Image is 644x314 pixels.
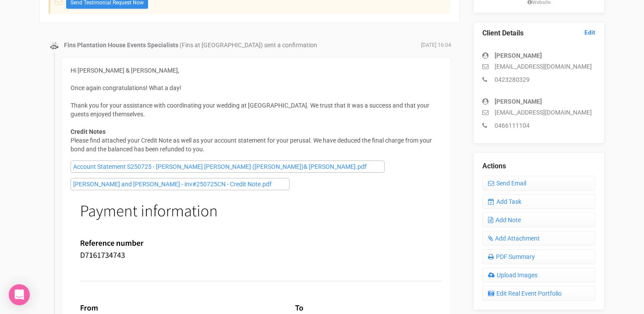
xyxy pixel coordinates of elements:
p: 0466111104 [482,121,595,130]
a: Add Attachment [482,231,595,246]
span: (Fins at [GEOGRAPHIC_DATA]) sent a confirmation [180,42,317,49]
a: PDF Summary [482,249,595,264]
legend: Actions [482,161,595,171]
strong: [PERSON_NAME] [495,98,542,105]
legend: Client Details [482,28,595,38]
a: Upload Images [482,268,595,283]
a: Edit Real Event Portfolio [482,286,595,301]
a: Add Note [482,213,595,227]
p: [EMAIL_ADDRESS][DOMAIN_NAME] [482,62,595,71]
strong: Credit Notes [71,128,106,135]
a: Edit [584,28,595,37]
strong: [PERSON_NAME] [495,52,542,59]
div: Open Intercom Messenger [9,284,30,305]
a: [PERSON_NAME] and [PERSON_NAME] - inv#250725CN - Credit Note.pdf [71,178,290,190]
a: Send Email [482,176,595,191]
p: 0423280329 [482,75,595,84]
a: Account Statement S250725 - [PERSON_NAME] [PERSON_NAME] ([PERSON_NAME])& [PERSON_NAME].pdf [71,160,385,173]
span: [DATE] 16:04 [421,42,451,49]
strong: Fins Plantation House Events Specialists [64,42,178,49]
img: data [50,42,59,50]
p: [EMAIL_ADDRESS][DOMAIN_NAME] [482,108,595,117]
a: Add Task [482,194,595,209]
